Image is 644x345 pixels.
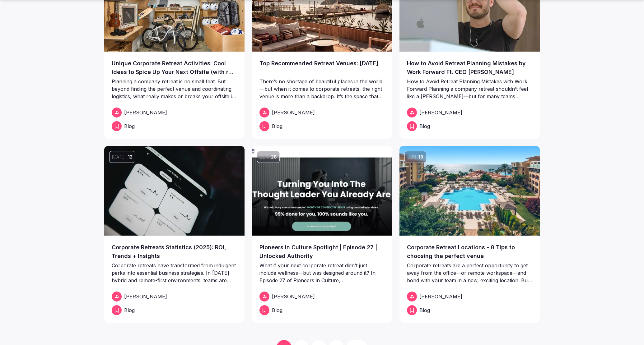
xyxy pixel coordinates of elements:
[112,305,237,315] a: Blog
[112,243,237,260] a: Corporate Retreats Statistics (2025): ROI, Trends + Insights
[407,305,532,315] a: Blog
[419,293,462,300] span: [PERSON_NAME]
[124,293,167,300] span: [PERSON_NAME]
[104,146,245,236] img: Corporate Retreats Statistics (2025): ROI, Trends + Insights
[104,146,245,236] a: [DATE]12
[259,108,385,117] a: [PERSON_NAME]
[112,262,237,284] p: Corporate retreats have transformed from indulgent perks into essential business strategies. In [...
[407,78,532,100] p: How to Avoid Retreat Planning Mistakes with Work Forward Planning a company retreat shouldn’t fee...
[259,121,385,131] a: Blog
[407,108,532,117] a: [PERSON_NAME]
[259,305,385,315] a: Blog
[419,122,430,130] span: Blog
[407,243,532,260] a: Corporate Retreat Locations - 8 Tips to choosing the perfect venue
[399,146,540,236] img: Corporate Retreat Locations - 8 Tips to choosing the perfect venue
[407,292,532,301] a: [PERSON_NAME]
[124,306,135,314] span: Blog
[272,109,315,116] span: [PERSON_NAME]
[112,59,237,76] a: Unique Corporate Retreat Activities: Cool Ideas to Spice Up Your Next Offsite (with real world ex...
[418,154,423,160] span: 18
[112,154,125,160] span: [DATE]
[259,243,385,260] a: Pioneers in Culture Spotlight | Episode 27 | Unlocked Authority
[407,262,532,284] p: Corporate retreats are a perfect opportunity to get away from the office—or remote workspace—and ...
[259,262,385,284] p: What if your next corporate retreat didn’t just include wellness—but was designed around it? In E...
[407,121,532,131] a: Blog
[419,109,462,116] span: [PERSON_NAME]
[407,154,416,160] span: Jun
[272,122,282,130] span: Blog
[259,78,385,100] p: There’s no shortage of beautiful places in the world—but when it comes to corporate retreats, the...
[112,78,237,100] p: Planning a company retreat is no small feat. But beyond finding the perfect venue and coordinatin...
[259,59,385,76] a: Top Recommended Retreat Venues: [DATE]
[272,306,282,314] span: Blog
[252,146,392,236] a: Jun28
[272,293,315,300] span: [PERSON_NAME]
[271,154,277,160] span: 28
[112,292,237,301] a: [PERSON_NAME]
[112,121,237,131] a: Blog
[407,59,532,76] a: How to Avoid Retreat Planning Mistakes by Work Forward Ft. CEO [PERSON_NAME]
[124,122,135,130] span: Blog
[128,154,133,160] span: 12
[112,108,237,117] a: [PERSON_NAME]
[124,109,167,116] span: [PERSON_NAME]
[399,146,540,236] a: Jun18
[259,292,385,301] a: [PERSON_NAME]
[252,146,392,236] img: Pioneers in Culture Spotlight | Episode 27 | Unlocked Authority
[419,306,430,314] span: Blog
[260,154,268,160] span: Jun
